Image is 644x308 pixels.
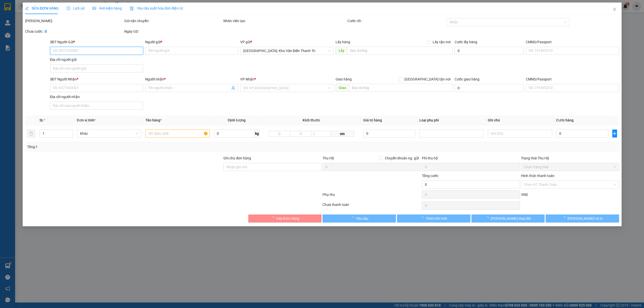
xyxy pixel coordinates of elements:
[422,174,438,178] span: Tổng cước
[330,131,354,137] span: cm
[50,102,143,110] input: Địa chỉ của người nhận
[488,129,552,138] input: Ghi Chú
[612,7,616,11] span: close
[130,7,134,11] img: icon
[349,84,452,92] input: Dọc đường
[322,192,421,201] div: Phụ thu
[335,47,347,55] span: Lấy
[124,18,222,24] div: Gói vận chuyển:
[39,118,44,122] span: SL
[50,94,143,100] div: Địa chỉ người nhận
[383,155,421,161] span: Chuyển khoản ng. gửi
[145,118,162,122] span: Tên hàng
[363,118,382,122] span: Giá trị hàng
[50,57,143,62] div: Địa chỉ người gửi
[546,214,619,223] button: [PERSON_NAME] và In
[93,7,96,10] span: picture
[223,156,251,160] label: Ghi chú đơn hàng
[454,84,524,92] input: Cước giao hàng
[454,77,479,81] label: Cước giao hàng
[454,47,524,55] input: Cước lấy hàng
[243,47,330,55] span: Hà Nội: Kho Văn Điển Thanh Trì
[67,6,85,10] span: Lịch sử
[568,216,603,221] span: [PERSON_NAME] và In
[145,76,238,82] div: Người nhận
[426,216,447,221] span: Thêm ĐH mới
[417,115,486,125] th: Loại phụ phí
[223,18,346,24] div: Nhân viên tạo:
[524,163,616,171] span: Chọn trạng thái
[231,86,235,90] span: user-add
[607,3,621,17] button: Close
[556,118,573,122] span: Cước hàng
[25,7,29,10] span: edit
[521,193,528,197] span: VND
[255,129,260,138] span: kg
[27,129,35,138] button: delete
[454,40,477,44] label: Cước lấy hàng
[25,6,59,10] span: SỬA ĐƠN HÀNG
[526,39,619,45] div: CMND/Passport
[322,202,421,211] div: Chưa thanh toán
[347,18,446,24] div: Cước rồi :
[290,131,311,137] input: R
[347,47,452,55] input: Dọc đường
[50,76,143,82] div: SĐT Người Nhận
[93,6,122,10] span: Ảnh kiện hàng
[562,216,568,220] span: loading
[240,39,333,45] div: VP gửi
[323,214,396,223] button: Yêu cầu
[486,115,554,125] th: Ghi chú
[276,216,299,221] span: Hủy Đơn Hàng
[521,155,619,161] div: Trạng thái Thu Hộ
[124,29,222,34] div: Ngày GD:
[50,64,143,72] input: Địa chỉ của người gửi
[45,29,47,33] b: 0
[521,174,554,178] label: Hình thức thanh toán
[130,6,183,10] span: Yêu cầu xuất hóa đơn điện tử
[485,216,491,220] span: loading
[77,118,96,122] span: Đơn vị tính
[335,77,351,81] span: Giao hàng
[335,40,350,44] span: Lấy hàng
[80,130,138,137] span: Khác
[228,118,246,122] span: Định lượng
[248,214,321,223] button: Hủy Đơn Hàng
[491,216,531,221] span: [PERSON_NAME] thay đổi
[303,118,320,122] span: Kích thước
[25,18,123,24] div: [PERSON_NAME]:
[397,214,470,223] button: Thêm ĐH mới
[323,156,334,160] span: Thu Hộ
[27,144,248,150] div: Tổng: 1
[270,216,276,220] span: loading
[269,131,290,137] input: D
[526,76,619,82] div: CMND/Passport
[50,39,143,45] div: SĐT Người Gửi
[223,163,321,171] input: Ghi chú đơn hàng
[430,39,452,45] span: Lấy tận nơi
[335,84,349,92] span: Giao
[240,77,254,81] span: VP Nhận
[402,76,452,82] span: [GEOGRAPHIC_DATA] tận nơi
[350,216,356,220] span: loading
[25,29,123,34] div: Chưa cước :
[145,39,238,45] div: Người gửi
[356,216,368,221] span: Yêu cầu
[422,155,520,163] div: Phí thu hộ
[145,129,210,138] input: VD: Bàn, Ghế
[311,131,330,137] input: C
[612,131,617,136] span: plus
[612,129,617,138] button: plus
[471,214,545,223] button: [PERSON_NAME] thay đổi
[67,7,70,10] span: clock-circle
[420,216,426,220] span: loading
